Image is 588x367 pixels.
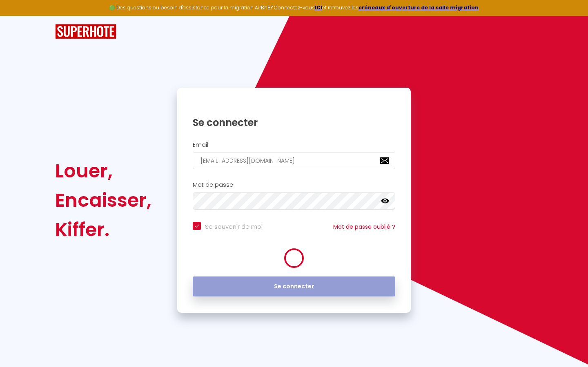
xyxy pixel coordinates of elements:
button: Ouvrir le widget de chat LiveChat [7,3,31,28]
a: créneaux d'ouverture de la salle migration [359,4,479,11]
button: Se connecter [193,276,395,297]
a: Mot de passe oublié ? [333,223,395,231]
input: Ton Email [193,152,395,169]
div: Encaisser, [55,186,151,215]
a: ICI [315,4,322,11]
h2: Mot de passe [193,181,395,188]
h1: Se connecter [193,116,395,129]
div: Louer, [55,156,151,186]
div: Kiffer. [55,215,151,244]
h2: Email [193,141,395,148]
img: SuperHote logo [55,24,116,39]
